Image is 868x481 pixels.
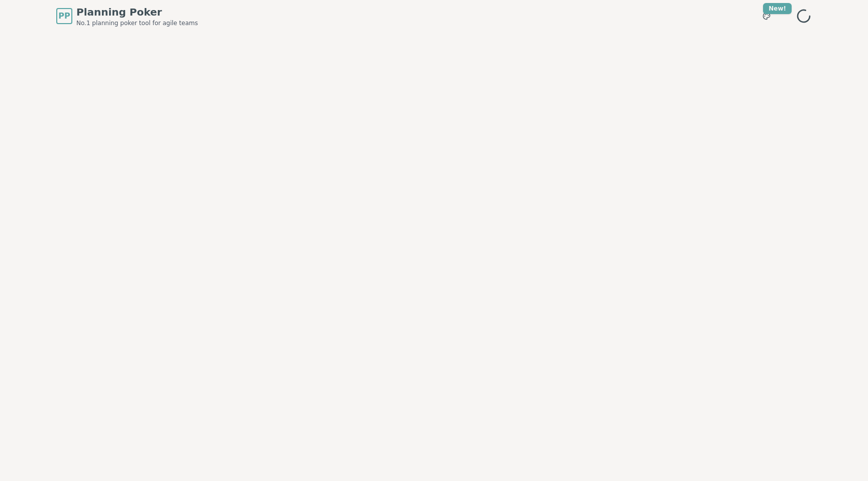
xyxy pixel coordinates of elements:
span: Planning Poker [76,5,198,19]
button: New! [757,7,776,25]
div: New! [763,3,792,14]
span: PP [58,10,70,22]
span: No.1 planning poker tool for agile teams [76,19,198,27]
a: PPPlanning PokerNo.1 planning poker tool for agile teams [56,5,198,27]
